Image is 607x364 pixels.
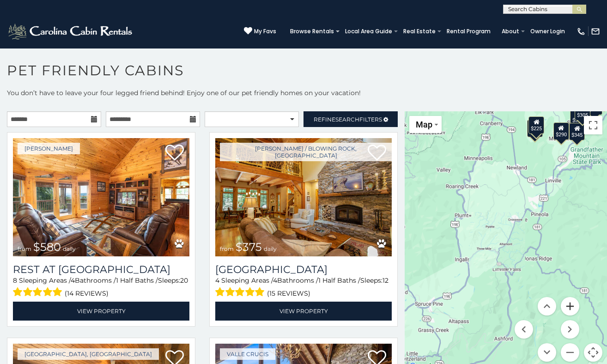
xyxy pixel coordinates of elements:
span: from [220,245,234,252]
span: from [18,245,31,252]
img: mail-regular-white.png [591,27,600,36]
span: Map [416,120,432,129]
span: Search [335,116,359,123]
img: White-1-2.png [7,22,135,41]
div: Sleeping Areas / Bathrooms / Sleeps: [13,276,189,299]
div: $290 [553,122,569,140]
a: View Property [215,302,392,321]
button: Toggle fullscreen view [584,116,602,134]
span: 4 [273,276,277,285]
a: My Favs [244,27,276,36]
a: Rental Program [442,25,495,38]
span: 12 [382,276,388,285]
img: Rest at Mountain Crest [13,138,189,256]
button: Map camera controls [584,343,602,362]
button: Zoom in [561,297,579,315]
span: 1 Half Baths / [318,276,360,285]
div: $225 [528,116,544,134]
a: About [497,25,524,38]
h3: Mountain Song Lodge [215,263,392,276]
a: Rest at [GEOGRAPHIC_DATA] [13,263,189,276]
a: Mountain Song Lodge from $375 daily [215,138,392,256]
a: Add to favorites [165,144,184,163]
span: My Favs [254,27,276,36]
span: $375 [236,240,262,254]
a: Owner Login [526,25,570,38]
span: 8 [13,276,17,285]
a: Local Area Guide [340,25,397,38]
div: Sleeping Areas / Bathrooms / Sleeps: [215,276,392,299]
span: daily [264,245,277,252]
a: Valle Crucis [220,348,275,360]
span: daily [63,245,76,252]
img: phone-regular-white.png [577,27,586,36]
a: Rest at Mountain Crest from $580 daily [13,138,189,256]
span: (15 reviews) [267,287,310,299]
button: Zoom out [561,343,579,362]
span: 4 [71,276,75,285]
span: $580 [33,240,61,254]
a: RefineSearchFilters [303,111,398,127]
div: $375 [570,108,586,126]
span: 1 Half Baths / [116,276,158,285]
a: [PERSON_NAME] [18,143,80,154]
a: View Property [13,302,189,321]
a: [GEOGRAPHIC_DATA] [215,263,392,276]
button: Move left [515,320,533,339]
span: 20 [180,276,188,285]
a: [GEOGRAPHIC_DATA], [GEOGRAPHIC_DATA] [18,348,159,360]
span: Refine Filters [314,116,382,123]
button: Move up [538,297,556,315]
div: $305 [575,103,590,121]
span: (14 reviews) [65,287,109,299]
a: [PERSON_NAME] / Blowing Rock, [GEOGRAPHIC_DATA] [220,143,392,161]
div: $355 [527,120,543,137]
img: Mountain Song Lodge [215,138,392,256]
div: $345 [569,123,585,140]
button: Move right [561,320,579,339]
button: Move down [538,343,556,362]
h3: Rest at Mountain Crest [13,263,189,276]
button: Change map style [409,116,442,133]
a: Browse Rentals [285,25,339,38]
span: 4 [215,276,219,285]
a: Real Estate [399,25,440,38]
